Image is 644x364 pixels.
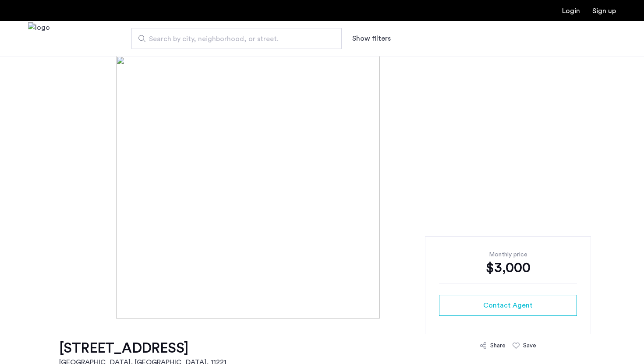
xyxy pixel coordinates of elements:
img: logo [28,22,50,55]
button: Show or hide filters [352,33,391,44]
div: Save [523,341,536,350]
span: Contact Agent [483,300,533,311]
h1: [STREET_ADDRESS] [59,339,226,357]
a: Cazamio Logo [28,22,50,55]
div: $3,000 [439,259,577,276]
input: Apartment Search [131,28,342,49]
span: Search by city, neighborhood, or street. [149,34,317,44]
a: Registration [592,7,616,14]
div: Share [490,341,506,350]
img: [object%20Object] [116,56,528,318]
a: Login [562,7,580,14]
button: button [439,295,577,316]
div: Monthly price [439,250,577,259]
